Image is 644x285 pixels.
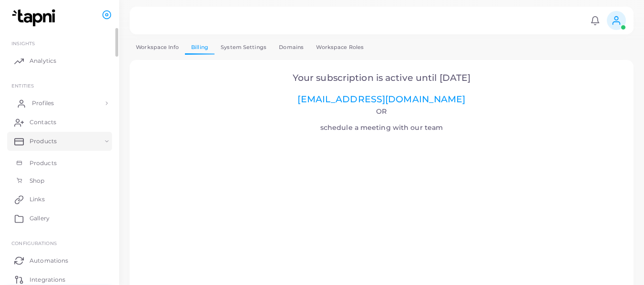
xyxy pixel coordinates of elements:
span: ENTITIES [11,83,34,88]
a: Contacts [7,113,112,132]
span: Contacts [30,118,56,127]
img: logo [9,9,61,27]
a: Products [7,132,112,151]
span: Automations [30,256,68,265]
span: Integrations [30,275,65,284]
span: Products [30,137,57,146]
span: Shop [30,177,44,185]
a: Billing [185,40,215,54]
a: System Settings [215,40,273,54]
span: Profiles [32,99,54,108]
span: Gallery [30,214,50,223]
span: Analytics [30,57,56,65]
a: Links [7,190,112,209]
a: [EMAIL_ADDRESS][DOMAIN_NAME] [297,94,465,105]
span: Links [30,195,45,204]
a: Automations [7,251,112,270]
h4: schedule a meeting with our team [143,108,621,132]
a: Domains [273,40,310,54]
a: Shop [7,172,112,190]
a: Workspace Info [130,40,185,54]
a: Workspace Roles [310,40,370,54]
span: Or [376,107,387,116]
a: Products [7,154,112,172]
span: Products [30,159,57,167]
a: Gallery [7,209,112,228]
span: Configurations [11,240,57,246]
a: Analytics [7,51,112,70]
span: INSIGHTS [11,40,35,46]
span: Your subscription is active until [DATE] [293,72,470,83]
a: Profiles [7,94,112,113]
